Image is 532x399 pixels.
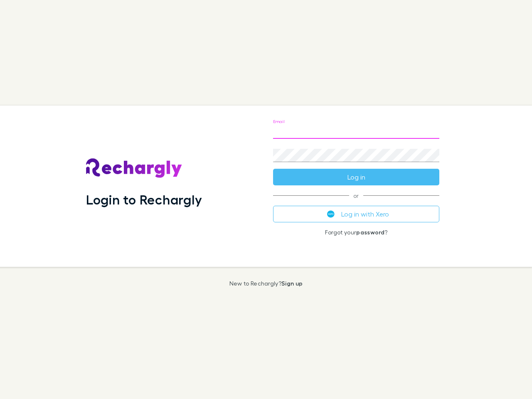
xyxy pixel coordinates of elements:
[273,206,439,222] button: Log in with Xero
[273,229,439,236] p: Forgot your ?
[229,280,303,287] p: New to Rechargly?
[356,229,384,236] a: password
[86,158,182,178] img: Rechargly's Logo
[273,169,439,185] button: Log in
[273,118,284,125] label: Email
[86,192,202,207] h1: Login to Rechargly
[327,210,335,218] img: Xero's logo
[281,280,303,287] a: Sign up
